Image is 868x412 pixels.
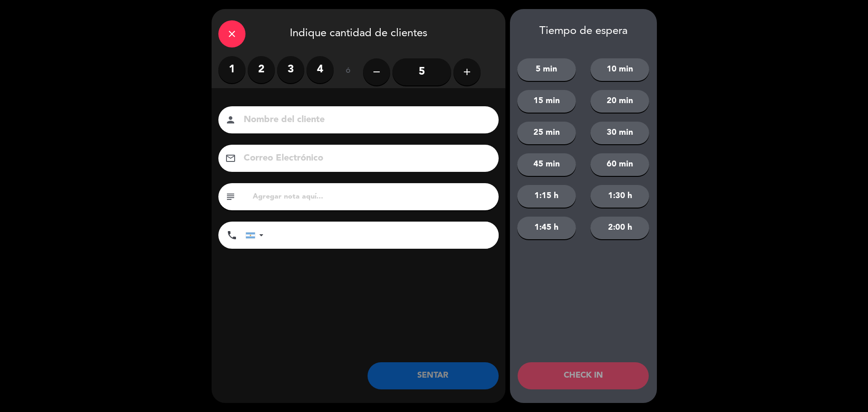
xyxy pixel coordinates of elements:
button: CHECK IN [518,362,649,389]
button: 30 min [590,122,649,144]
i: add [462,66,472,77]
input: Correo Electrónico [243,151,487,166]
button: 1:15 h [517,185,576,208]
button: add [453,58,481,85]
i: remove [371,66,382,77]
button: 25 min [517,122,576,144]
button: 1:30 h [590,185,649,208]
button: 5 min [517,58,576,81]
button: 60 min [590,153,649,176]
button: 45 min [517,153,576,176]
label: 3 [277,56,304,83]
div: Argentina: +54 [246,222,267,248]
label: 1 [218,56,245,83]
input: Agregar nota aquí... [252,190,492,203]
i: phone [226,230,237,241]
i: subject [225,191,236,202]
button: 15 min [517,90,576,113]
button: SENTAR [368,362,499,389]
i: close [226,28,237,39]
input: Nombre del cliente [243,112,487,128]
button: 10 min [590,58,649,81]
label: 4 [307,56,334,83]
button: remove [363,58,390,85]
div: Indique cantidad de clientes [212,9,505,56]
i: email [225,153,236,164]
div: Tiempo de espera [510,25,657,38]
button: 2:00 h [590,217,649,239]
div: ó [334,56,363,88]
button: 20 min [590,90,649,113]
button: 1:45 h [517,217,576,239]
i: person [225,114,236,125]
label: 2 [248,56,275,83]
